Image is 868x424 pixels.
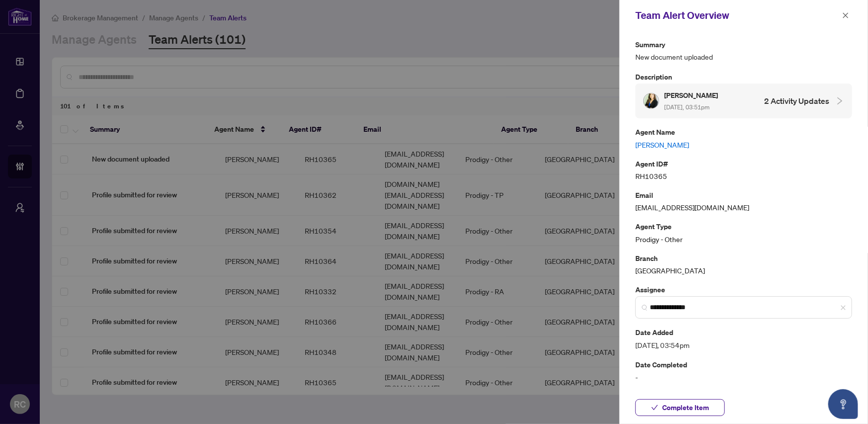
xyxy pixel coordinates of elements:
span: [DATE], 03:51pm [664,103,709,111]
span: [DATE], 03:54pm [635,339,852,351]
span: close [842,12,849,19]
div: RH10365 [635,158,852,181]
div: Team Alert Overview [635,8,839,23]
span: - [635,372,852,383]
div: Profile Icon[PERSON_NAME] [DATE], 03:51pm2 Activity Updates [635,84,852,118]
span: close [840,305,846,311]
p: Email [635,189,852,201]
img: search_icon [642,305,648,311]
button: Open asap [828,389,858,419]
p: Description [635,71,852,83]
button: Complete Item [635,399,725,416]
p: Agent Name [635,126,852,138]
h5: [PERSON_NAME] [664,89,719,101]
p: Date Completed [635,359,852,370]
span: check [651,404,658,411]
span: New document uploaded [635,51,852,63]
p: Assignee [635,284,852,295]
div: [GEOGRAPHIC_DATA] [635,253,852,276]
p: Summary [635,39,852,50]
p: Agent Type [635,221,852,232]
span: Complete Item [662,400,709,416]
div: [EMAIL_ADDRESS][DOMAIN_NAME] [635,189,852,213]
img: Profile Icon [644,93,659,108]
p: Branch [635,253,852,264]
a: [PERSON_NAME] [635,139,852,150]
div: Prodigy - Other [635,221,852,244]
span: collapsed [835,96,844,105]
h4: 2 Activity Updates [764,95,829,107]
p: Date Added [635,327,852,338]
p: Agent ID# [635,158,852,170]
